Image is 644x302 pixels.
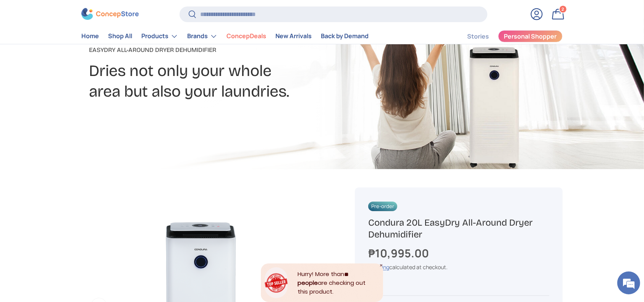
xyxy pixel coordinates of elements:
span: We're online! [44,96,105,173]
h1: Condura 20L EasyDry All-Around Dryer Dehumidifier [368,217,549,241]
a: Personal Shopper [498,30,563,42]
nav: Primary [81,29,369,44]
a: Stories [467,29,489,44]
div: Minimize live chat window [125,4,144,22]
textarea: Type your message and hit 'Enter' [4,208,146,235]
summary: Products [137,29,183,44]
div: Chat with us now [40,43,128,53]
a: Home [81,29,99,44]
img: ConcepStore [81,8,139,20]
span: Personal Shopper [504,34,557,40]
div: calculated at checkout. [368,263,549,271]
nav: Secondary [449,29,563,44]
h2: Dries not only your whole area but also your laundries. [89,61,382,102]
span: Pre-order [368,202,397,211]
strong: ₱10,995.00 [368,245,431,261]
a: Shop All [108,29,132,44]
a: ConcepDeals [227,29,266,44]
div: Close [379,263,383,267]
a: New Arrivals [275,29,312,44]
span: 2 [562,6,565,12]
p: EasyDry All-Around Dryer Dehumidifier [89,45,382,55]
summary: Brands [183,29,222,44]
a: Back by Demand [321,29,369,44]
